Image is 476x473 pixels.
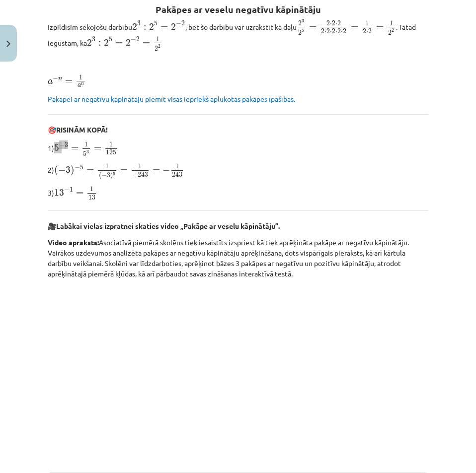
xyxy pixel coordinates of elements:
span: ⋅ [324,31,326,33]
span: − [53,76,58,81]
span: 5 [154,21,158,26]
span: 125 [106,150,116,155]
span: = [76,192,83,196]
span: ⋅ [335,23,337,25]
span: 1 [156,37,159,42]
span: : [144,25,146,30]
span: 5 [109,37,112,42]
span: = [160,25,168,29]
span: 1 [109,142,113,147]
span: a [48,79,53,84]
b: Video apraksts: [48,238,99,247]
span: = [71,147,79,151]
span: 2 [321,29,324,34]
span: 2 [337,29,341,34]
span: ⋅ [330,31,332,33]
p: 🎯 [48,125,428,135]
span: : [98,41,101,46]
p: 3) [48,186,428,200]
span: 2 [363,29,366,34]
span: 1 [390,21,393,26]
span: 2 [132,23,137,30]
span: 2 [298,30,302,35]
span: = [153,169,160,173]
span: 2 [392,28,394,32]
span: = [351,25,358,29]
span: 2 [158,44,160,48]
span: ) [110,172,113,179]
span: 1 [70,187,73,192]
span: ⋅ [366,31,368,33]
span: 5 [80,165,83,170]
span: 2 [126,39,131,46]
span: = [143,42,150,46]
span: = [86,169,94,173]
span: = [65,80,73,84]
span: 2 [149,23,154,30]
span: = [115,42,123,46]
span: 2 [171,23,176,30]
span: 3 [107,173,110,178]
span: 1 [79,75,82,80]
span: 2 [155,46,158,51]
span: 1 [84,142,88,147]
span: a [78,84,81,87]
span: 1 [365,21,369,26]
span: 2 [104,39,109,46]
span: − [132,173,138,178]
b: Pakāpes ar veselu negatīvu kāpinātāju [156,3,321,15]
span: 243 [138,172,148,177]
span: 2 [326,29,330,34]
span: − [101,173,107,178]
span: 2 [388,30,392,35]
span: 3 [137,21,141,26]
span: 1 [138,164,142,169]
span: 13 [54,189,64,196]
span: 2 [332,21,335,26]
span: 1 [175,164,179,169]
span: 2 [332,29,335,34]
b: RISINĀM KOPĀ! [56,125,108,134]
span: − [58,167,66,174]
span: 3 [302,19,304,23]
span: ⋅ [335,31,337,33]
span: = [120,169,128,173]
p: 2) [48,163,428,180]
span: = [94,147,101,151]
span: 2 [181,21,185,26]
span: 1 [105,164,109,169]
span: ( [99,172,101,179]
span: 3 [65,142,68,147]
span: 2 [298,21,302,26]
span: 13 [88,195,95,200]
span: 5 [113,172,115,175]
span: 3 [66,166,71,173]
span: ) [71,165,75,176]
span: ⋅ [330,23,332,25]
span: n [81,83,84,85]
span: 2 [87,39,92,46]
p: Asociatīvā piemērā skolēns tiek iesaistīts izspriest kā tiek aprēķināta pakāpe ar negatīvu kāpinā... [48,237,428,279]
span: ( [54,165,58,176]
span: n [58,77,62,81]
span: ⋅ [341,31,343,33]
span: 2 [337,21,341,26]
span: − [176,21,181,26]
span: − [162,167,170,174]
span: Pakāpei ar negatīvu kāpinātāju piemīt visas iepriekš aplūkotās pakāpes īpašības. [48,94,295,103]
span: 1 [90,187,93,192]
span: 3 [86,150,89,153]
span: 2 [368,29,372,34]
b: Labākai vielas izpratnei skaties video „Pakāpe ar veselu kāpinātāju”. [56,221,280,230]
p: 1) [48,141,428,157]
span: − [75,165,80,170]
span: = [309,25,317,29]
span: 2 [343,29,346,34]
span: − [64,188,70,193]
span: 5 [83,151,86,156]
span: = [376,25,384,29]
span: 5 [54,144,59,151]
span: 5 [302,28,304,32]
img: icon-close-lesson-0947bae3869378f0d4975bcd49f059093ad1ed9edebbc8119c70593378902aed.svg [6,41,10,47]
span: 2 [136,37,140,42]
